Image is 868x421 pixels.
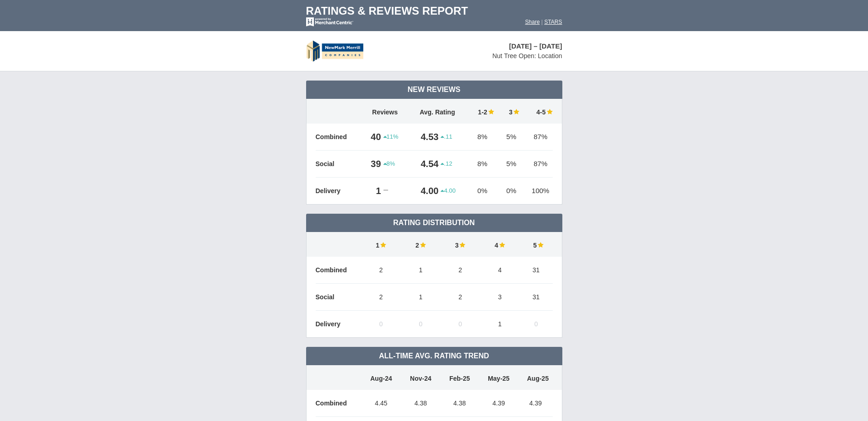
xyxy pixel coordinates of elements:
[458,320,462,328] span: 0
[499,151,524,178] td: 5%
[383,133,399,141] span: 11%
[306,17,353,27] img: mc-powered-by-logo-white-103.png
[409,124,441,151] td: 4.53
[524,151,552,178] td: 87%
[379,242,386,248] img: star-full-15.png
[316,284,361,311] td: Social
[379,320,383,328] span: 0
[466,151,499,178] td: 8%
[361,257,401,284] td: 2
[361,151,383,178] td: 39
[466,178,499,205] td: 0%
[480,232,520,257] td: 4
[480,311,520,338] td: 1
[316,124,361,151] td: Combined
[537,242,544,248] img: star-full-15.png
[361,99,409,124] td: Reviews
[361,365,401,390] td: Aug-24
[361,124,383,151] td: 40
[534,320,538,328] span: 0
[524,99,552,124] td: 4-5
[518,365,552,390] td: Aug-25
[546,108,553,115] img: star-full-15.png
[316,257,361,284] td: Combined
[498,242,505,248] img: star-full-15.png
[361,390,401,417] td: 4.45
[306,81,562,99] td: New Reviews
[441,284,480,311] td: 2
[409,151,441,178] td: 4.54
[512,108,519,115] img: star-full-15.png
[479,365,518,390] td: May-25
[361,232,401,257] td: 1
[306,40,363,62] img: stars-newmark-merrill-logo-50.png
[480,284,520,311] td: 3
[361,284,401,311] td: 2
[316,390,361,417] td: Combined
[487,108,494,115] img: star-full-15.png
[524,124,552,151] td: 87%
[401,390,440,417] td: 4.38
[316,151,361,178] td: Social
[479,390,518,417] td: 4.39
[520,284,553,311] td: 31
[316,178,361,205] td: Delivery
[541,19,543,25] span: |
[383,160,395,168] span: 8%
[499,178,524,205] td: 0%
[316,311,361,338] td: Delivery
[544,19,562,25] a: STARS
[306,214,562,232] td: Rating Distribution
[509,42,562,50] span: [DATE] – [DATE]
[401,284,441,311] td: 1
[306,347,562,365] td: All-Time Avg. Rating Trend
[520,257,553,284] td: 31
[441,257,480,284] td: 2
[480,257,520,284] td: 4
[524,178,552,205] td: 100%
[409,99,466,124] td: Avg. Rating
[525,19,540,25] a: Share
[419,320,422,328] span: 0
[499,99,524,124] td: 3
[419,242,426,248] img: star-full-15.png
[520,232,553,257] td: 5
[458,242,465,248] img: star-full-15.png
[441,133,452,141] span: .11
[409,178,441,205] td: 4.00
[440,390,479,417] td: 4.38
[518,390,552,417] td: 4.39
[441,187,455,195] span: 4.00
[466,124,499,151] td: 8%
[441,160,452,168] span: .12
[441,232,480,257] td: 3
[492,52,562,59] span: Nut Tree Open: Location
[401,232,441,257] td: 2
[361,178,383,205] td: 1
[401,365,440,390] td: Nov-24
[440,365,479,390] td: Feb-25
[499,124,524,151] td: 5%
[401,257,441,284] td: 1
[466,99,499,124] td: 1-2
